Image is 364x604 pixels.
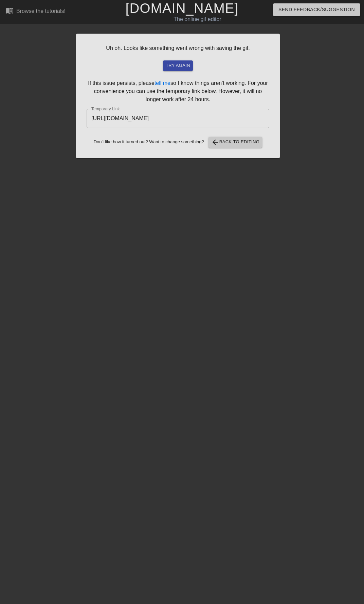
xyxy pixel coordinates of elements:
a: Browse the tutorials! [5,6,66,17]
input: bare [87,109,269,128]
div: Uh oh. Looks like something went wrong with saving the gif. If this issue persists, please so I k... [76,34,280,158]
div: Browse the tutorials! [16,8,66,14]
span: Send Feedback/Suggestion [278,5,355,14]
span: try again [166,62,190,70]
button: Back to Editing [208,137,262,148]
button: try again [163,60,193,71]
button: Send Feedback/Suggestion [273,3,360,16]
a: tell me [154,80,170,86]
span: arrow_back [211,138,219,146]
span: menu_book [5,6,14,15]
a: [DOMAIN_NAME] [125,1,238,16]
div: Don't like how it turned out? Want to change something? [87,137,269,148]
div: The online gif editor [125,15,270,23]
span: Back to Editing [211,138,260,146]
